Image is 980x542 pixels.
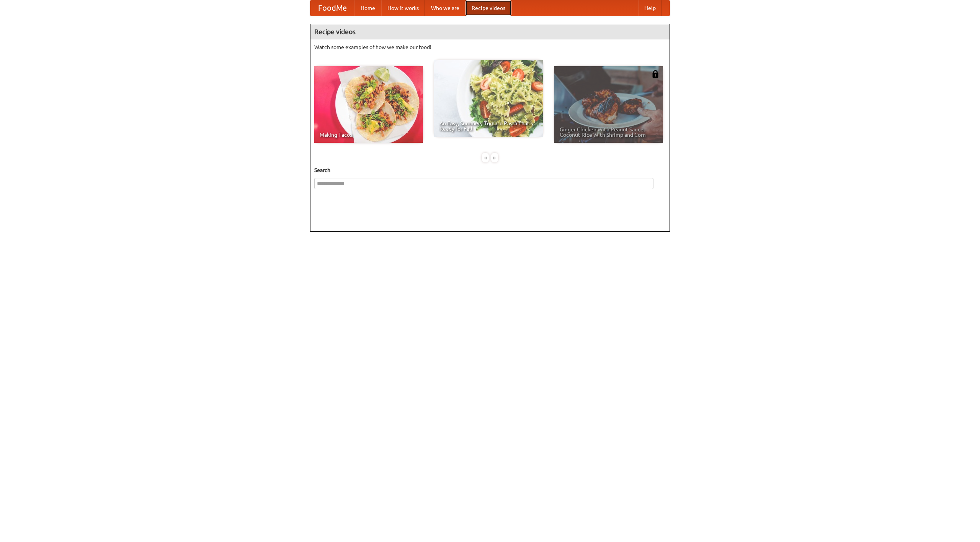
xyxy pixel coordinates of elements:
a: Who we are [425,0,465,16]
a: Home [354,0,381,16]
a: Making Tacos [314,66,423,143]
div: « [482,153,489,162]
img: 483408.png [652,70,659,78]
a: FoodMe [310,0,354,16]
span: Making Tacos [320,132,418,138]
a: How it works [381,0,425,16]
a: Recipe videos [465,0,511,16]
a: An Easy, Summery Tomato Pasta That's Ready for Fall [434,60,543,137]
h4: Recipe videos [310,24,670,39]
p: Watch some examples of how we make our food! [314,43,666,51]
div: » [491,153,498,162]
span: An Easy, Summery Tomato Pasta That's Ready for Fall [439,121,537,131]
h5: Search [314,166,666,174]
a: Help [638,0,662,16]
